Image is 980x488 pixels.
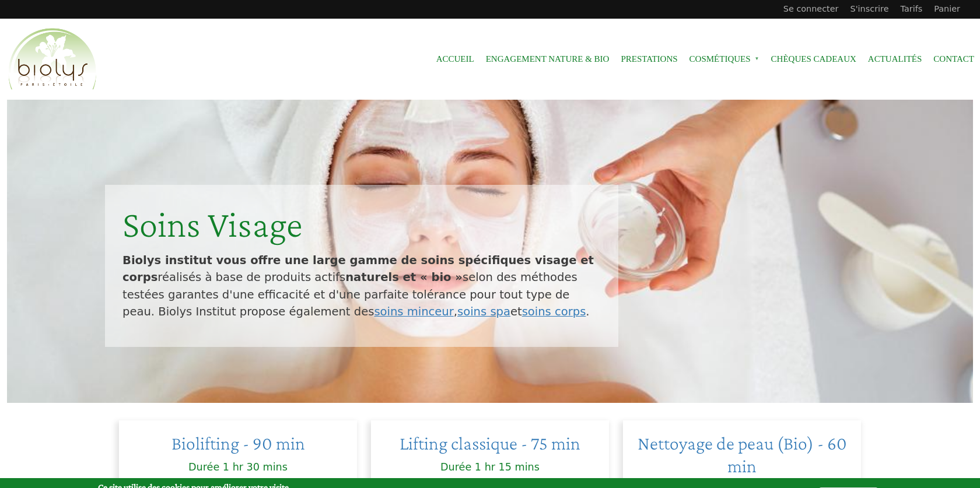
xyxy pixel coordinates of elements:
[457,305,510,318] a: soins spa
[621,46,677,72] a: Prestations
[771,46,856,72] a: Chèques cadeaux
[123,254,594,284] strong: Biolys institut vous offre une large gamme de soins spécifiques visage et corps
[374,305,453,318] a: soins minceur
[345,271,463,284] strong: naturels et « bio »
[868,46,922,72] a: Actualités
[400,433,580,454] a: Lifting classique - 75 min
[6,26,99,93] img: Accueil
[440,461,471,474] div: Durée
[933,46,974,72] a: Contact
[123,202,601,247] div: Soins Visage
[475,461,540,474] div: 1 hr 15 mins
[123,252,601,320] p: réalisés à base de produits actifs selon des méthodes testées garantes d'une efficacité et d'une ...
[188,461,219,474] div: Durée
[486,46,610,72] a: Engagement Nature & Bio
[638,433,847,476] a: Nettoyage de peau (Bio) - 60 min
[755,57,759,61] span: »
[689,46,759,72] span: Cosmétiques
[223,461,288,474] div: 1 hr 30 mins
[436,46,474,72] a: Accueil
[522,305,586,318] a: soins corps
[171,433,305,454] a: Biolifting - 90 min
